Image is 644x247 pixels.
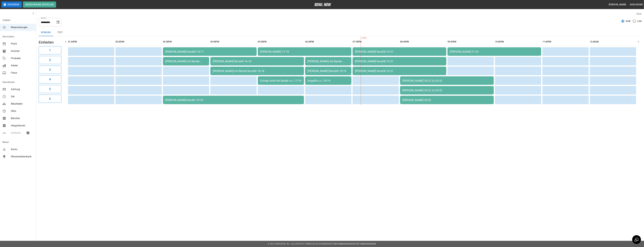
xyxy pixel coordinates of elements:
div: Schnipi Andi mit Bande n.s. 17-18 [260,79,302,82]
span: Hilfe [11,109,34,113]
span: Wissensdatenbank [11,155,34,158]
button: [PERSON_NAME] [608,2,627,7]
div: [PERSON_NAME] mit Bande bezahlt 18-19 [308,60,349,63]
button: 5 [39,85,61,93]
th: 03:00PM [163,37,209,46]
th: 12:00AM [590,37,636,46]
th: 10:00PM [495,37,541,46]
span: Berichte [11,117,34,120]
span: List [638,19,642,23]
span: Produkte [11,57,34,60]
button: Bowling [39,29,53,36]
img: logo [315,3,331,6]
div: [PERSON_NAME] bezahlt 19-21 [355,69,444,73]
button: Choose date, selected date is 30. Aug. 2025 [55,19,61,25]
h6: 3 [49,67,51,72]
span: Fotos [11,71,34,75]
button: Pausieren [2,2,22,8]
table: sticky table [67,36,637,105]
label: View [636,12,642,15]
button: 4 [39,75,61,83]
th: 05:00PM [258,37,304,46]
button: 1 [39,46,61,54]
div: [PERSON_NAME] 20-22 [402,98,491,102]
span: Artikel [11,64,34,67]
button: Reservierung erstellen [23,2,56,8]
div: [PERSON_NAME] bezahlt 19-21 [355,50,444,53]
th: 07:00PM [353,37,399,46]
span: 19:42 [361,37,362,40]
th: 08:00PM [400,37,446,46]
th: 01:00PM [68,37,114,46]
div: [PERSON_NAME] 17-19 [260,50,349,53]
div: [PERSON_NAME] Bezahlt 16-18 [213,60,302,63]
div: [PERSON_NAME] 20-22 2x 20-22 [402,89,491,92]
div: [PERSON_NAME] 21-23 [450,50,539,53]
span: © 2022 BowlNow, Inc. Alle Rechte vorbehalten. [268,243,319,245]
th: 02:00PM [115,37,162,46]
div: [PERSON_NAME] bezahlt 19-21 [355,60,444,63]
div: [PERSON_NAME] mit Bande bezahlt 16-18 [213,69,302,73]
button: 2 [39,56,61,64]
button: test [53,29,67,36]
div: [PERSON_NAME] Bezahlt 18-19 [308,69,349,73]
th: 06:00PM [305,37,352,46]
a: Datenschutz-Bestimmungen [319,243,350,245]
button: 3 [39,66,61,74]
span: Profil [11,42,34,46]
span: Reservierungen [11,26,34,29]
span: Inventar [11,49,34,53]
th: 04:00PM [210,37,257,46]
div: Angeliki n.s. 18-19 [308,79,349,82]
button: 6 [39,95,61,103]
th: 09:00PM [448,37,494,46]
div: [PERSON_NAME] bezaht 15-18 [165,98,302,102]
h6: 1 [49,48,51,53]
h5: Einheiten [39,40,61,45]
span: Grid [626,19,631,23]
span: Konto [11,148,34,151]
h6: 6 [49,96,51,101]
th: 11:00PM [542,37,589,46]
button: Ausloggen [629,2,644,7]
div: [PERSON_NAME] 20-22 2x 20-22 [402,79,491,82]
h6: 5 [49,87,51,91]
span: Integrationen [11,124,34,127]
div: [PERSON_NAME] bezahlt 15-17 [165,50,254,53]
a: Geschäftsbedingungen [350,243,376,245]
div: [PERSON_NAME] mit Bande bezahlt 15-16 [165,60,207,63]
span: Zahlung [11,88,34,91]
h6: 4 [49,77,51,82]
h6: 2 [49,58,51,62]
span: Mitarbeiter [11,102,34,106]
span: Std [11,95,34,98]
div: inventory tabs [39,29,642,36]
